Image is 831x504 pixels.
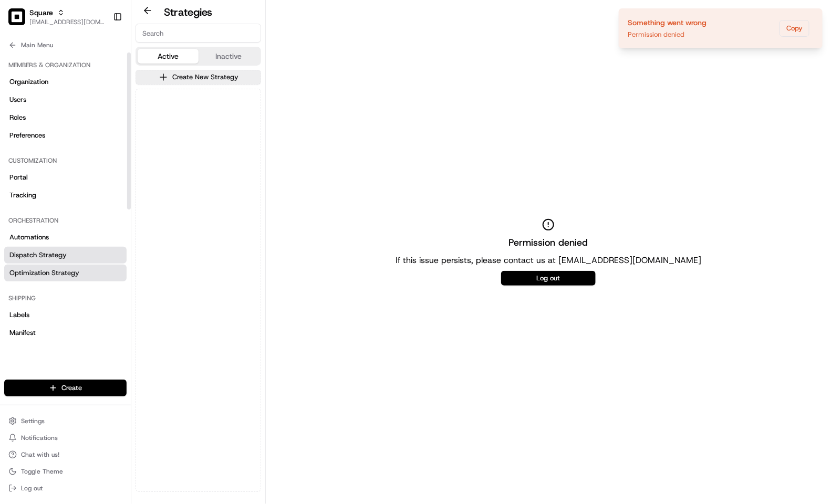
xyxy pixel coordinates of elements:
[89,154,97,162] div: 💻
[138,49,199,64] button: Active
[164,5,212,19] h2: Strategies
[509,235,588,250] h2: Permission denied
[74,178,127,186] a: Powered byPylon
[4,265,127,281] a: Optimization Strategy
[4,430,127,445] button: Notifications
[780,20,809,37] button: Copy
[21,434,58,442] span: Notifications
[11,101,29,120] img: 1736555255976-a54dd68f-1ca7-489b-9aae-adbdc363a1c4
[21,450,59,459] span: Chat with us!
[9,173,28,182] span: Portal
[4,127,127,144] a: Preferences
[4,38,127,52] button: Main Menu
[4,307,127,323] a: Labels
[4,73,127,90] a: Organization
[4,229,127,246] a: Automations
[36,101,172,111] div: Start new chat
[4,152,127,169] div: Customization
[4,464,127,479] button: Toggle Theme
[9,95,26,104] span: Users
[9,310,29,320] span: Labels
[11,11,32,32] img: Nash
[27,68,173,79] input: Clear
[9,233,49,242] span: Automations
[136,24,261,43] input: Search
[4,109,127,126] a: Roles
[9,250,67,260] span: Dispatch Strategy
[11,154,19,162] div: 📗
[29,18,105,26] button: [EMAIL_ADDRESS][DOMAIN_NAME]
[199,49,259,64] button: Inactive
[501,271,596,286] button: Log out
[4,414,127,428] button: Settings
[4,481,127,496] button: Log out
[29,7,53,18] button: Square
[85,149,173,167] a: 💻API Documentation
[9,268,79,278] span: Optimization Strategy
[4,380,127,396] button: Create
[628,17,707,28] div: Something went wrong
[21,467,63,476] span: Toggle Theme
[4,447,127,462] button: Chat with us!
[9,328,36,338] span: Manifest
[9,191,36,200] span: Tracking
[4,169,127,186] a: Portal
[8,8,25,25] img: Square
[11,43,191,59] p: Welcome 👋
[105,178,127,186] span: Pylon
[21,153,80,163] span: Knowledge Base
[21,484,43,492] span: Log out
[179,104,191,117] button: Start new chat
[4,247,127,264] a: Dispatch Strategy
[4,91,127,108] a: Users
[36,111,133,120] div: We're available if you need us!
[9,77,48,87] span: Organization
[136,70,261,85] button: Create New Strategy
[21,41,53,49] span: Main Menu
[4,187,127,204] a: Tracking
[9,113,26,122] span: Roles
[4,4,109,29] button: SquareSquare[EMAIL_ADDRESS][DOMAIN_NAME]
[99,153,169,163] span: API Documentation
[4,290,127,307] div: Shipping
[4,324,127,341] a: Manifest
[61,383,82,393] span: Create
[4,57,127,73] div: Members & Organization
[6,149,85,167] a: 📗Knowledge Base
[9,131,45,140] span: Preferences
[396,254,701,267] p: If this issue persists, please contact us at [EMAIL_ADDRESS][DOMAIN_NAME]
[21,417,45,425] span: Settings
[4,212,127,229] div: Orchestration
[628,30,707,39] div: Permission denied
